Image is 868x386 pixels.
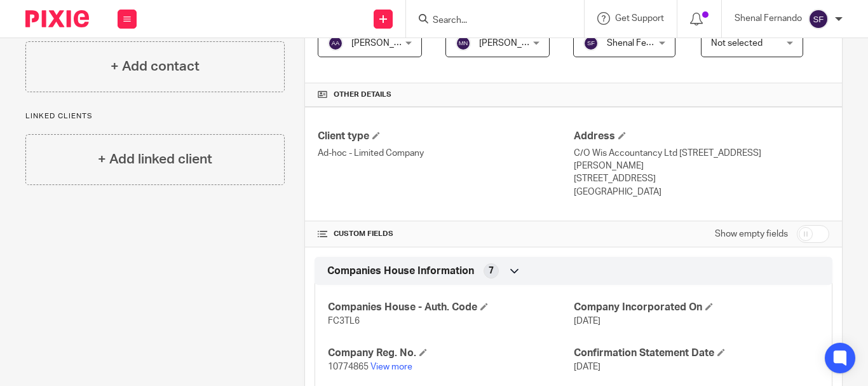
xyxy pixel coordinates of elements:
[351,39,421,48] span: [PERSON_NAME]
[574,347,819,360] h4: Confirmation Statement Date
[327,265,474,278] span: Companies House Information
[735,12,802,25] p: Shenal Fernando
[574,317,600,326] span: [DATE]
[711,39,763,48] span: Not selected
[98,149,212,169] h4: + Add linked client
[607,39,674,48] span: Shenal Fernando
[574,301,819,314] h4: Company Incorporated On
[328,36,343,51] img: svg%3E
[431,15,546,27] input: Search
[318,130,573,143] h4: Client type
[334,90,391,100] span: Other details
[328,301,573,314] h4: Companies House - Auth. Code
[25,10,89,27] img: Pixie
[370,362,412,371] a: View more
[111,57,200,76] h4: + Add contact
[574,147,829,173] p: C/O Wis Accountancy Ltd [STREET_ADDRESS][PERSON_NAME]
[808,9,829,29] img: svg%3E
[328,317,360,326] span: FC3TL6
[328,347,573,360] h4: Company Reg. No.
[715,228,788,240] label: Show empty fields
[574,362,600,371] span: [DATE]
[25,111,285,121] p: Linked clients
[574,186,829,198] p: [GEOGRAPHIC_DATA]
[328,362,369,371] span: 10774865
[479,39,549,48] span: [PERSON_NAME]
[574,130,829,143] h4: Address
[574,172,829,185] p: [STREET_ADDRESS]
[489,265,494,277] span: 7
[615,14,664,23] span: Get Support
[318,229,573,239] h4: CUSTOM FIELDS
[583,36,599,51] img: svg%3E
[318,147,573,160] p: Ad-hoc - Limited Company
[456,36,471,51] img: svg%3E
